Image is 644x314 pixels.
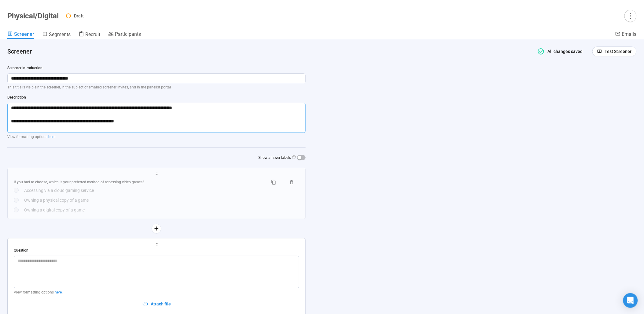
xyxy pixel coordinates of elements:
span: All changes saved [545,49,583,54]
div: Screener Introduction [7,65,306,71]
label: Show answer labels [258,155,306,161]
div: Open Intercom Messenger [623,293,638,308]
p: View formatting options [7,134,306,140]
div: If you had to choose, which is your preferred method of accessing video games? [14,179,263,185]
span: Participants [115,31,141,37]
span: Recruit [85,32,100,37]
button: Test Screener [592,47,637,56]
span: Segments [49,32,71,37]
a: here [48,135,55,139]
p: View formatting options . [14,290,299,295]
h4: Screener [7,47,529,56]
a: Segments [42,31,71,39]
span: Test Screener [605,48,632,55]
div: Owning a digital copy of a game [24,207,299,213]
button: plus [152,224,161,234]
a: Emails [615,31,637,38]
button: Show answer labels [297,155,306,160]
div: Owning a physical copy of a game [24,197,299,204]
a: here [55,290,62,294]
span: Attach file [151,301,171,307]
span: Screener [14,31,34,37]
span: question-circle [292,155,296,159]
h1: Physical/Digital [7,12,59,20]
span: holder [14,172,299,176]
div: Accessing via a cloud gaming service [24,187,299,194]
div: holderIf you had to choose, which is your preferred method of accessing video games?Accessing via... [7,168,306,219]
span: holder [14,242,299,246]
span: more [626,12,635,20]
span: Emails [622,31,637,37]
a: Recruit [79,31,100,39]
div: Description [7,95,306,100]
a: Participants [108,31,141,38]
button: Attach file [14,299,299,309]
button: more [624,10,637,22]
a: Screener [7,31,34,39]
span: Draft [74,13,84,18]
span: plus [154,226,159,231]
p: This title is visible in the screener , in the subject of emailed screener invites, and in the pa... [7,84,306,90]
div: Question [14,248,299,253]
